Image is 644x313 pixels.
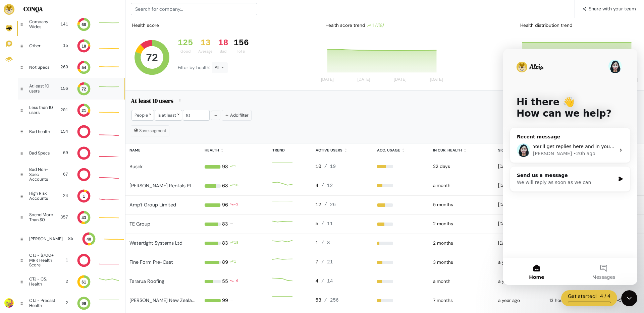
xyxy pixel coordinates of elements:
[29,191,55,201] div: High Risk Accounts
[234,182,238,190] div: 10
[316,148,342,152] u: Active users
[131,125,169,136] button: Save segment
[29,237,63,241] div: [PERSON_NAME]
[18,228,125,250] a: [PERSON_NAME] 85 40
[498,148,518,152] u: Signed up
[57,64,68,70] div: 260
[268,143,312,157] th: Trend
[29,212,55,222] div: Spend More Than $0
[234,278,238,285] div: -6
[324,298,338,303] span: / 256
[222,182,228,190] div: 68
[218,49,228,54] div: Bad
[14,130,112,137] div: We will reply as soon as we can
[358,77,370,82] tspan: [DATE]
[316,221,369,228] div: 5
[377,203,425,207] div: 46%
[498,221,541,227] div: 2025-01-20 03:31pm
[18,100,125,121] a: Less than 10 users 201 21
[29,19,54,29] div: Company Wides
[178,38,193,48] div: 125
[222,259,228,266] div: 89
[60,214,68,221] div: 357
[515,19,641,32] div: Health distribution trend
[198,49,213,54] div: Average
[498,297,541,304] div: 2024-06-11 02:23pm
[129,183,203,189] a: [PERSON_NAME] Rentals Pty Ltd
[129,221,150,227] a: TE Group
[68,236,73,242] div: 85
[222,278,228,285] div: 55
[321,77,334,82] tspan: [DATE]
[29,84,54,93] div: At least 10 users
[30,101,69,108] div: [PERSON_NAME]
[377,223,425,226] div: 45%
[498,201,541,208] div: 2025-02-20 01:08am
[129,202,176,208] a: Amp't Group Limited
[18,185,125,207] a: High Risk Accounts 24 1
[316,297,369,304] div: 53
[29,298,56,308] div: CTJ - Precast Health
[61,300,68,306] div: 2
[600,293,610,300] div: 4 / 4
[498,259,541,266] div: 2024-06-01 12:35pm
[321,221,333,227] span: / 11
[129,240,182,246] a: Watertight Systems Ltd
[433,259,490,266] div: 2025-05-19 12:00am
[234,38,249,48] div: 156
[321,278,333,284] span: / 14
[377,280,425,283] div: 29%
[234,49,249,54] div: Total
[367,22,383,29] div: 1
[234,163,236,171] div: 1
[430,77,443,82] tspan: [DATE]
[129,297,206,303] a: [PERSON_NAME] New Zealand Ltd
[377,261,425,264] div: 33%
[234,201,238,209] div: -2
[178,65,212,70] span: Filter by health:
[30,95,351,100] span: You’ll get replies here and in your email: ✉️ [PERSON_NAME][EMAIL_ADDRESS][DOMAIN_NAME] The team ...
[57,128,68,135] div: 154
[498,278,541,285] div: 2024-09-24 11:51am
[29,277,54,287] div: CTJ - C&I Health
[222,110,252,120] button: Add filter
[129,164,143,170] a: Busck
[129,278,164,284] a: Tararua Roofing
[324,164,336,169] span: / 19
[498,240,541,247] div: 2024-12-09 02:44pm
[433,201,490,208] div: 2025-03-24 12:00am
[57,150,68,156] div: 69
[131,21,160,30] div: Health score
[498,182,541,189] div: 2024-10-31 10:35pm
[377,299,425,302] div: 21%
[377,148,400,152] u: Acc. Usage
[621,290,637,306] iframe: Intercom live chat
[29,129,52,134] div: Bad health
[316,278,369,285] div: 4
[4,4,14,15] img: Brand
[198,38,213,48] div: 13
[18,207,125,228] a: Spend More Than $0 357 43
[18,57,125,78] a: Not Specs 260 54
[433,240,490,247] div: 2025-06-16 12:00am
[320,19,446,32] div: Health score trend
[57,43,68,49] div: 15
[321,240,330,246] span: / 8
[4,298,14,308] img: Avatar
[62,171,68,178] div: 67
[63,257,68,263] div: 1
[316,259,369,266] div: 7
[549,297,595,304] div: 2025-08-11 05:07pm
[377,184,425,187] div: 33%
[222,201,228,209] div: 96
[568,293,597,300] div: Get started!
[321,259,333,265] span: / 21
[212,62,228,73] div: All
[377,165,425,168] div: 53%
